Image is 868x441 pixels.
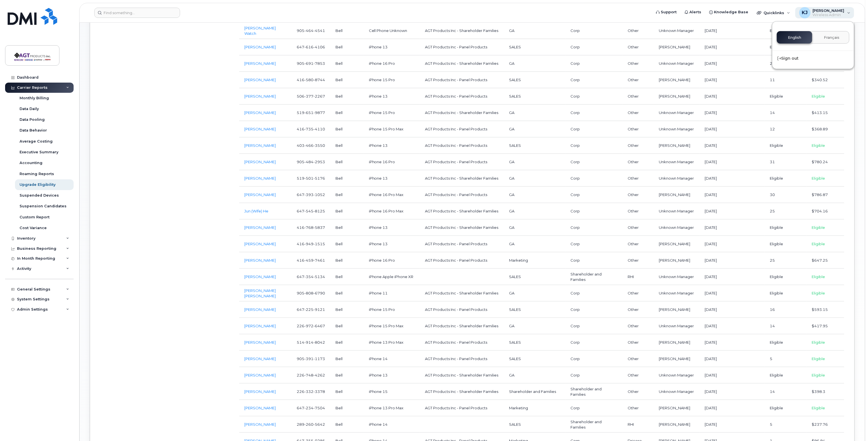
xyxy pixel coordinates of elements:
td: Bell [330,285,364,302]
td: GA [504,154,566,170]
td: iPhone 16 Pro Max [364,203,420,220]
span: 416 [297,78,325,82]
a: [PERSON_NAME] [244,45,276,49]
td: Unknown Manager [654,55,700,72]
span: 580 [304,78,313,82]
a: Knowledge Base [705,7,752,18]
a: [PERSON_NAME] [244,127,276,131]
span: 647 [297,192,325,197]
a: [PERSON_NAME] [244,340,276,345]
td: $368.89 [807,121,844,137]
td: [DATE] [700,318,765,334]
td: $340.52 [807,72,844,88]
span: 735 [304,127,313,131]
a: [PERSON_NAME] [PERSON_NAME] [244,288,276,298]
td: AGT Products Inc - Shareholder Families [420,170,504,187]
td: Eligible [765,220,807,236]
td: Unknown Manager [654,318,700,334]
td: Other [623,302,654,318]
td: [PERSON_NAME] [654,252,700,269]
td: GA [504,236,566,252]
td: Eligible [807,220,844,236]
span: 905 [297,160,325,164]
span: 647 [297,209,325,213]
span: 3550 [313,143,325,148]
td: AGT Products Inc - Panel Products [420,137,504,154]
span: 1515 [313,242,325,246]
td: AGT Products Inc - Shareholder Families [420,285,504,302]
td: AGT Products Inc - Panel Products [420,39,504,55]
td: AGT Products Inc - Shareholder Families [420,105,504,121]
td: GA [504,170,566,187]
span: 226 [297,324,325,328]
a: [PERSON_NAME] [244,78,276,82]
a: [PERSON_NAME] [244,406,276,410]
td: Eligible [765,334,807,351]
td: Corp [566,170,623,187]
td: $593.15 [807,302,844,318]
td: 16 [765,302,807,318]
td: Unknown Manager [654,105,700,121]
td: GA [504,220,566,236]
td: Corp [566,39,623,55]
span: 4541 [313,28,325,33]
td: [DATE] [700,236,765,252]
td: Corp [566,203,623,220]
span: KJ [802,9,808,16]
td: $780.24 [807,154,844,170]
td: [DATE] [700,23,765,39]
td: 11 [765,72,807,88]
span: 2267 [313,94,325,98]
td: Corp [566,121,623,137]
td: Eligible [765,23,807,39]
td: Corp [566,137,623,154]
a: [PERSON_NAME] [244,373,276,377]
td: Corp [566,55,623,72]
td: iPhone 14 [364,351,420,367]
td: Corp [566,187,623,203]
td: Bell [330,220,364,236]
td: Corp [566,23,623,39]
span: 506 [297,94,325,98]
span: Alerts [689,9,701,15]
span: 6790 [313,291,325,295]
td: $417.95 [807,318,844,334]
td: iPhone 15 Pro [364,302,420,318]
td: 14 [765,318,807,334]
td: iPhone 15 Pro [364,72,420,88]
span: 393 [304,192,313,197]
span: 7853 [313,61,325,66]
td: Other [623,72,654,88]
a: [PERSON_NAME] [244,307,276,312]
td: Eligible [765,170,807,187]
div: Kenny Jeans [795,7,854,18]
td: AGT Products Inc - Panel Products [420,236,504,252]
td: AGT Products Inc - Panel Products [420,72,504,88]
a: [PERSON_NAME] [244,160,276,164]
td: iPhone 11 [364,285,420,302]
span: 2953 [313,160,325,164]
td: 12 [765,121,807,137]
td: iPhone 13 [364,220,420,236]
span: 8125 [313,209,325,213]
a: [PERSON_NAME] Watch [244,26,276,36]
td: Other [623,88,654,105]
td: SALES [504,72,566,88]
td: Other [623,334,654,351]
span: 7461 [313,258,325,263]
td: $647.25 [807,252,844,269]
td: Bell [330,334,364,351]
td: GA [504,55,566,72]
span: 1052 [313,192,325,197]
td: [DATE] [700,121,765,137]
td: iPhone 13 [364,39,420,55]
td: [PERSON_NAME] [654,72,700,88]
td: Corp [566,220,623,236]
span: 647 [297,45,325,49]
td: Corp [566,285,623,302]
td: RHI [623,269,654,285]
td: iPhone 16 Pro Max [364,187,420,203]
td: Corp [566,105,623,121]
td: [DATE] [700,55,765,72]
span: 5837 [313,225,325,230]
